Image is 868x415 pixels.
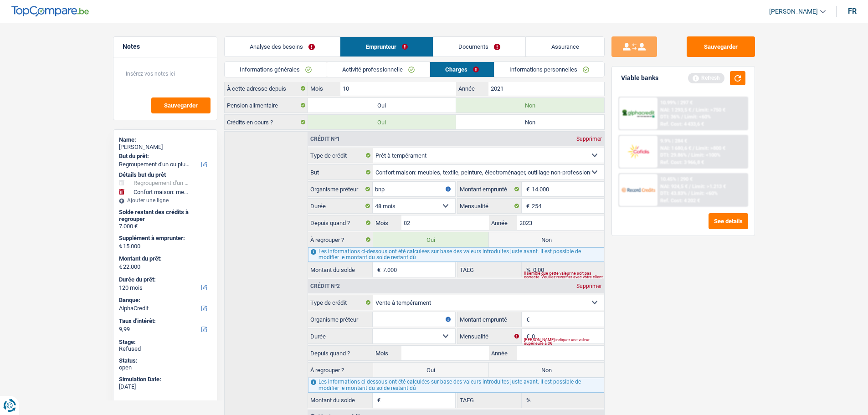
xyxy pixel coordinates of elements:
div: Crédit nº1 [308,136,342,142]
span: / [693,107,694,113]
label: Mensualité [457,329,522,343]
input: MM [401,346,488,360]
a: Emprunteur [340,37,433,56]
label: Année [456,81,488,96]
label: Montant du solde [308,393,373,408]
div: open [119,364,211,371]
label: Durée du prêt: [119,276,210,283]
div: Supprimer [574,283,604,289]
label: Oui [308,115,456,129]
div: Name: [119,136,211,143]
span: % [522,393,533,408]
div: Ref. Cost: 4 433,6 € [660,121,704,127]
div: Refused [119,345,211,353]
label: Année [489,346,517,360]
div: Supprimer [574,136,604,142]
div: 9.9% | 284 € [660,138,687,144]
label: Depuis quand ? [308,215,373,230]
div: 10.45% | 290 € [660,176,693,182]
a: Analyse des besoins [225,37,340,56]
span: / [689,184,691,190]
label: TAEG [457,393,522,408]
div: Refresh [688,73,724,83]
label: Taux d'intérêt: [119,318,210,325]
label: Supplément à emprunter: [119,235,210,242]
div: [PERSON_NAME] [119,143,211,151]
label: Depuis quand ? [308,346,373,360]
span: [PERSON_NAME] [769,8,818,15]
label: Non [489,232,604,247]
span: DTI: 36% [660,114,680,120]
img: Cofidis [621,143,655,160]
div: [DATE] [119,383,211,390]
button: Sauvegarder [151,97,211,113]
label: Mois [308,81,340,96]
label: Non [489,363,604,377]
span: DTI: 43.83% [660,190,687,196]
label: Durée [308,329,373,343]
span: / [693,145,694,151]
span: / [688,190,690,196]
span: Sauvegarder [164,102,198,108]
div: Ajouter une ligne [119,197,211,204]
img: Record Credits [621,181,655,198]
button: See details [709,213,748,229]
span: € [119,242,122,250]
div: Viable banks [621,74,658,82]
span: Limit: >800 € [696,145,725,151]
input: MM [340,81,456,96]
label: Type de crédit [308,148,373,163]
input: MM [401,215,488,230]
div: [PERSON_NAME] indiquer une valeur supérieure à 0€ [524,340,604,343]
div: Stage: [119,338,211,346]
span: € [373,393,383,408]
a: Informations générales [225,62,327,77]
a: [PERSON_NAME] [762,4,826,19]
span: NAI: 924,5 € [660,184,688,190]
span: NAI: 1 293,5 € [660,107,691,113]
div: Ref. Cost: 3 966,8 € [660,159,704,165]
span: Limit: <60% [684,114,711,120]
label: But [308,165,373,179]
a: Activité professionnelle [327,62,430,77]
a: Assurance [526,37,604,56]
span: Limit: <100% [691,152,720,158]
h5: Notes [123,43,208,51]
label: Mois [373,215,401,230]
label: Non [456,115,604,129]
label: TAEG [457,262,522,277]
div: 10.99% | 297 € [660,100,693,106]
label: Oui [373,363,488,377]
span: DTI: 29.86% [660,152,687,158]
div: Les informations ci-dessous ont été calculées sur base des valeurs introduites juste avant. Il es... [308,247,604,262]
div: Crédit nº2 [308,283,342,289]
span: / [688,152,690,158]
div: fr [848,7,857,15]
label: À regrouper ? [308,232,373,247]
span: Limit: >1.213 € [692,184,726,190]
div: Solde restant des crédits à regrouper [119,209,211,223]
label: Mensualité [457,199,522,213]
div: Simulation Date: [119,376,211,383]
label: Montant emprunté [457,312,522,327]
a: Informations personnelles [494,62,604,77]
span: Limit: >750 € [696,107,725,113]
label: À regrouper ? [308,363,373,377]
div: Status: [119,357,211,364]
label: Mois [373,346,401,360]
label: Pension alimentaire [225,98,308,113]
label: Non [456,98,604,113]
span: € [522,182,532,196]
button: Sauvegarder [687,36,755,57]
input: AAAA [488,81,604,96]
span: % [522,262,533,277]
img: TopCompare Logo [11,6,89,17]
img: AlphaCredit [621,108,655,119]
label: À cette adresse depuis [225,81,308,96]
input: AAAA [517,215,604,230]
label: Organisme prêteur [308,312,373,327]
div: 7.000 € [119,223,211,230]
a: Charges [430,62,494,77]
label: Crédits en cours ? [225,115,308,129]
label: Type de crédit [308,295,373,310]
